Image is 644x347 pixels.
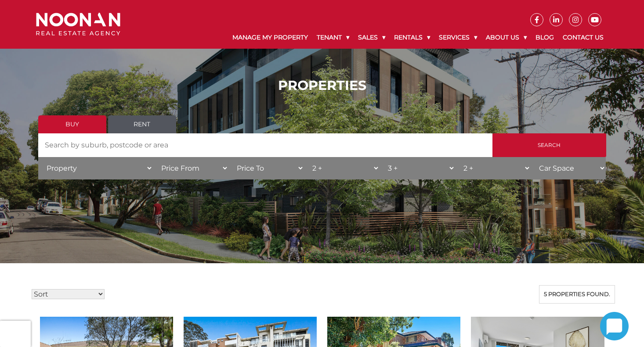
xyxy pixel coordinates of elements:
input: Search by suburb, postcode or area [38,133,492,157]
a: Manage My Property [228,26,312,49]
a: Blog [531,26,558,49]
a: Rent [108,115,176,133]
a: Sales [354,26,390,49]
a: Rentals [390,26,434,49]
input: Search [492,133,606,157]
select: Sort Listings [32,289,105,299]
a: Contact Us [558,26,608,49]
a: Buy [38,115,106,133]
img: Noonan Real Estate Agency [36,13,120,36]
a: About Us [481,26,531,49]
h1: PROPERTIES [38,78,606,93]
a: Tenant [312,26,354,49]
div: 5 properties found. [539,285,615,304]
a: Services [434,26,481,49]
